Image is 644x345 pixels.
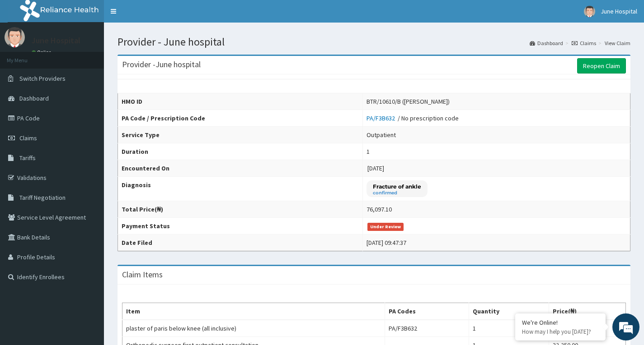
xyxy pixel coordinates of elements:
[118,143,363,160] th: Duration
[118,177,363,201] th: Diagnosis
[367,147,370,156] div: 1
[385,320,469,337] td: PA/F3B632
[118,127,363,143] th: Service Type
[373,183,421,190] p: Fracture of ankle
[118,160,363,177] th: Encountered On
[122,60,201,69] h3: Provider - June hospital
[5,27,25,47] img: User Image
[605,39,630,47] a: View Claim
[584,6,595,17] img: User Image
[549,303,626,320] th: Price(₦)
[367,238,406,247] div: [DATE] 09:47:37
[122,303,385,320] th: Item
[373,191,421,195] small: confirmed
[122,271,163,279] h3: Claim Items
[122,320,385,337] td: plaster of paris below knee (all inclusive)
[367,205,392,214] div: 76,097.10
[19,193,66,202] span: Tariff Negotiation
[367,97,450,106] div: BTR/10610/B ([PERSON_NAME])
[522,318,599,327] div: We're Online!
[367,223,404,231] span: Under Review
[32,37,80,45] p: June Hospital
[19,94,49,102] span: Dashboard
[385,303,469,320] th: PA Codes
[367,114,398,122] a: PA/F3B632
[601,7,637,15] span: June Hospital
[572,39,596,47] a: Claims
[118,201,363,218] th: Total Price(₦)
[118,218,363,235] th: Payment Status
[469,320,549,337] td: 1
[118,235,363,251] th: Date Filed
[469,303,549,320] th: Quantity
[367,164,384,172] span: [DATE]
[118,36,630,48] h1: Provider - June hospital
[32,49,53,55] a: Online
[19,134,37,142] span: Claims
[577,58,626,74] a: Reopen Claim
[522,328,599,336] p: How may I help you today?
[367,130,396,139] div: Outpatient
[19,74,66,83] span: Switch Providers
[118,93,363,110] th: HMO ID
[367,114,459,123] div: / No prescription code
[118,110,363,127] th: PA Code / Prescription Code
[530,39,563,47] a: Dashboard
[19,154,36,162] span: Tariffs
